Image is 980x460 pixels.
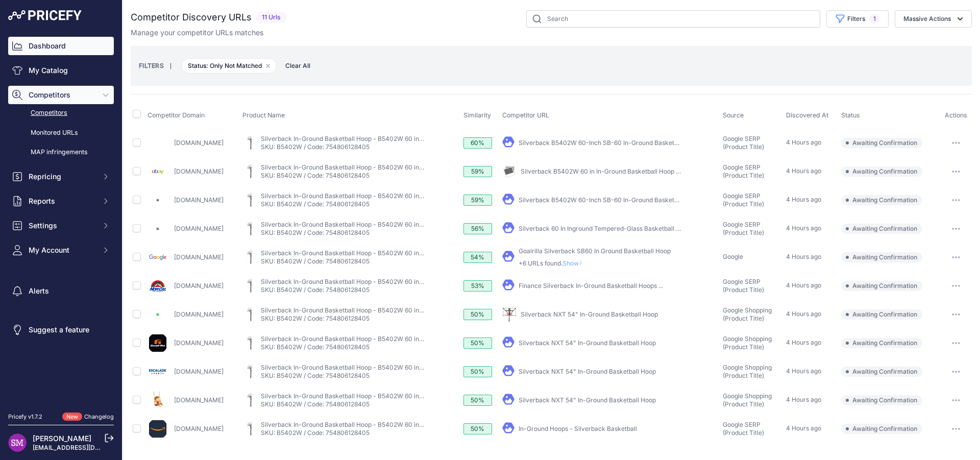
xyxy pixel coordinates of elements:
a: Silverback In-Ground Basketball Hoop - B5402W 60 in. Glass Backboard - Silver - 60 Inches (Glass ... [261,335,583,343]
div: 50% [463,309,492,320]
a: Silverback B5402W 60 in In-Ground Basketball Hoop with ... [521,167,694,175]
span: Awaiting Confirmation [841,309,922,320]
a: [DOMAIN_NAME] [174,253,224,261]
h2: Competitor Discovery URLs [131,10,252,25]
span: Competitors [29,90,95,100]
a: [DOMAIN_NAME] [174,282,224,289]
a: [DOMAIN_NAME] [174,425,224,432]
span: Repricing [29,172,95,182]
small: | [164,63,178,69]
span: Settings [29,221,95,231]
span: Google SERP (Product Title) [723,221,764,236]
span: Awaiting Confirmation [841,138,922,148]
a: Suggest a feature [8,321,114,339]
a: Silverback B5402W 60-Inch SB-60 In-Ground Basketball System [519,196,708,204]
span: Competitor URL [502,111,549,119]
button: Reports [8,192,114,210]
span: Google SERP (Product Title) [723,135,764,151]
a: Silverback In-Ground Basketball Hoop - B5402W 60 in. Glass Backboard - Silver - 60 Inches (Glass ... [261,392,583,400]
span: Awaiting Confirmation [841,424,922,434]
span: Awaiting Confirmation [841,338,922,348]
a: Silverback B5402W 60-Inch SB-60 In-Ground Basketball ... [519,139,691,147]
span: Google SERP (Product Title) [723,278,764,294]
span: 4 Hours ago [786,367,821,375]
span: 4 Hours ago [786,224,821,232]
button: Competitors [8,86,114,104]
span: Google SERP (Product Title) [723,163,764,179]
span: 4 Hours ago [786,310,821,318]
span: 4 Hours ago [786,167,821,175]
span: 4 Hours ago [786,138,821,146]
a: SKU: B5402W / Code: 754806128405 [261,229,370,236]
a: [DOMAIN_NAME] [174,167,224,175]
div: 50% [463,366,492,377]
div: 53% [463,280,492,292]
a: Silverback In-Ground Basketball Hoop - B5402W 60 in. Glass Backboard - Silver - 60 Inches (Glass ... [261,221,583,228]
span: Competitor Domain [148,111,205,119]
a: [PERSON_NAME] [33,434,91,443]
span: 4 Hours ago [786,196,821,203]
small: FILTERS [139,62,164,69]
a: Monitored URLs [8,124,114,142]
a: Changelog [84,413,114,420]
div: 59% [463,166,492,177]
a: SKU: B5402W / Code: 754806128405 [261,200,370,208]
button: Repricing [8,167,114,186]
button: Filters1 [826,10,889,28]
div: 56% [463,223,492,234]
p: Manage your competitor URLs matches [131,28,263,38]
a: Silverback In-Ground Basketball Hoop - B5402W 60 in. Glass Backboard - Silver - 60 Inches (Glass ... [261,306,583,314]
a: [DOMAIN_NAME] [174,368,224,375]
span: 4 Hours ago [786,396,821,403]
a: [DOMAIN_NAME] [174,396,224,404]
a: [DOMAIN_NAME] [174,339,224,347]
a: SKU: B5402W / Code: 754806128405 [261,429,370,437]
a: [EMAIL_ADDRESS][DOMAIN_NAME] [33,444,139,451]
a: Alerts [8,282,114,300]
span: Reports [29,196,95,206]
span: 4 Hours ago [786,338,821,346]
span: Show [562,259,587,267]
span: New [62,413,82,421]
a: Finance Silverback In-Ground Basketball Hoops ... [519,282,663,289]
div: 59% [463,195,492,206]
a: SKU: B5402W / Code: 754806128405 [261,372,370,379]
span: Source [723,111,744,119]
a: Silverback NXT 54" In-Ground Basketball Hoop [519,396,656,404]
a: Silverback NXT 54" In-Ground Basketball Hoop [521,310,658,318]
span: Status: Only Not Matched [181,58,277,74]
input: Search [526,10,820,28]
span: Awaiting Confirmation [841,367,922,377]
span: Google Shopping (Product Title) [723,392,772,408]
span: 11 Urls [256,12,287,23]
span: 4 Hours ago [786,424,821,432]
a: SKU: B5402W / Code: 754806128405 [261,257,370,265]
p: +6 URLs found. [519,259,671,268]
span: Product Name [242,111,285,119]
span: Google Shopping (Product Title) [723,335,772,351]
a: Silverback In-Ground Basketball Hoop - B5402W 60 in. Glass Backboard - Silver - 60 Inches (Glass ... [261,421,583,428]
button: My Account [8,241,114,259]
span: Awaiting Confirmation [841,252,922,262]
span: My Account [29,245,95,255]
div: 50% [463,337,492,349]
a: Silverback In-Ground Basketball Hoop - B5402W 60 in. Glass Backboard - Silver - 60 Inches (Glass ... [261,135,583,142]
a: SKU: B5402W / Code: 754806128405 [261,143,370,151]
a: Silverback In-Ground Basketball Hoop - B5402W 60 in. Glass Backboard - Silver - 60 Inches (Glass ... [261,249,583,257]
a: Silverback NXT 54" In-Ground Basketball Hoop [519,368,656,375]
a: SKU: B5402W / Code: 754806128405 [261,343,370,351]
span: Awaiting Confirmation [841,224,922,234]
div: 50% [463,423,492,434]
button: Massive Actions [895,10,972,28]
span: Google SERP (Product Title) [723,421,764,437]
button: Clear All [280,61,315,71]
a: Goalrilla Silverback SB60 In Ground Basketball Hoop [519,247,671,255]
a: Silverback 60 In Inground Tempered-Glass Basketball Hoop [519,225,691,232]
span: 4 Hours ago [786,281,821,289]
button: Settings [8,216,114,235]
span: Google Shopping (Product Title) [723,364,772,379]
a: In-Ground Hoops - Silverback Basketball [519,425,637,432]
a: MAP infringements [8,143,114,161]
div: 60% [463,137,492,149]
a: SKU: B5402W / Code: 754806128405 [261,286,370,294]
